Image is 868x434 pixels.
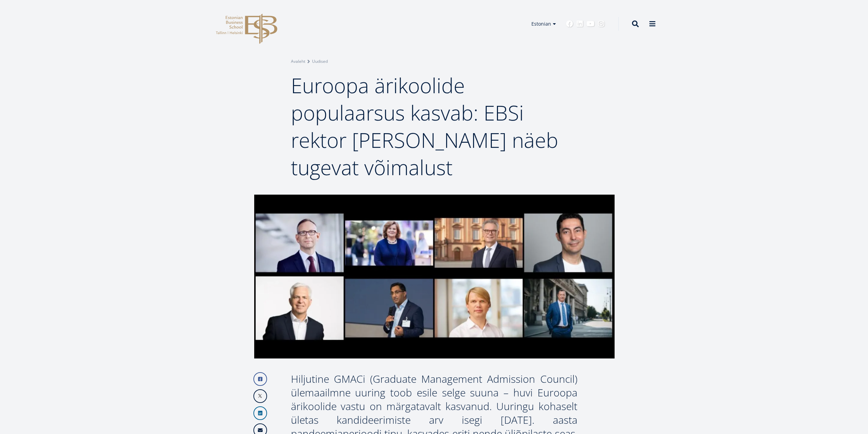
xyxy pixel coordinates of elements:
[291,58,305,65] a: Avaleht
[253,406,267,420] a: Linkedin
[598,20,605,27] a: Instagram
[254,390,266,402] img: X
[587,20,594,27] a: Youtube
[291,71,558,181] span: Euroopa ärikoolide populaarsus kasvab: EBSi rektor [PERSON_NAME] näeb tugevat võimalust
[576,20,583,27] a: Linkedin
[566,20,573,27] a: Facebook
[312,58,328,65] a: Uudised
[253,372,267,386] a: Facebook
[253,195,615,359] img: a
